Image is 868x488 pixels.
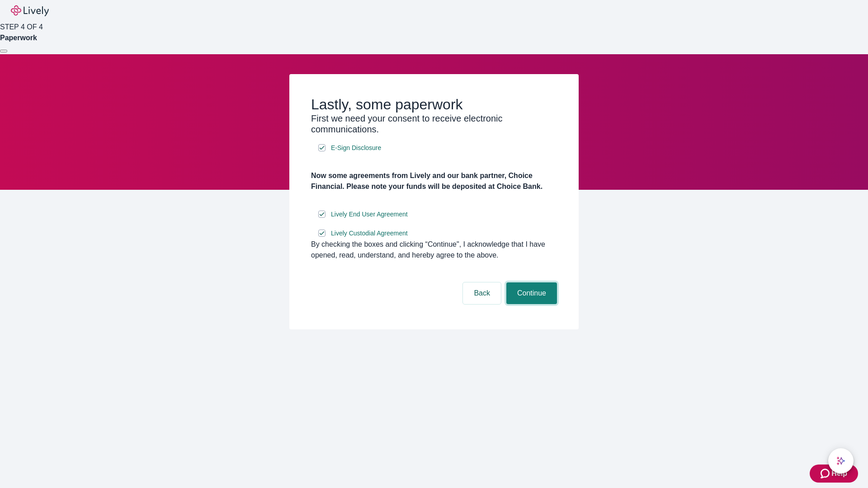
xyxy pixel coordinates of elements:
[311,239,557,261] div: By checking the boxes and clicking “Continue", I acknowledge that I have opened, read, understand...
[831,468,847,479] span: Help
[463,282,501,304] button: Back
[329,209,410,220] a: e-sign disclosure document
[11,5,49,16] img: Lively
[506,282,557,304] button: Continue
[311,170,557,192] h4: Now some agreements from Lively and our bank partner, Choice Financial. Please note your funds wi...
[331,210,408,219] span: Lively End User Agreement
[828,448,854,474] button: chat
[810,465,858,483] button: Zendesk support iconHelp
[331,229,408,238] span: Lively Custodial Agreement
[836,456,845,465] svg: Lively AI Assistant
[329,228,410,239] a: e-sign disclosure document
[311,96,557,113] h2: Lastly, some paperwork
[331,143,381,153] span: E-Sign Disclosure
[821,468,831,479] svg: Zendesk support icon
[329,142,383,154] a: e-sign disclosure document
[311,113,557,135] h3: First we need your consent to receive electronic communications.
